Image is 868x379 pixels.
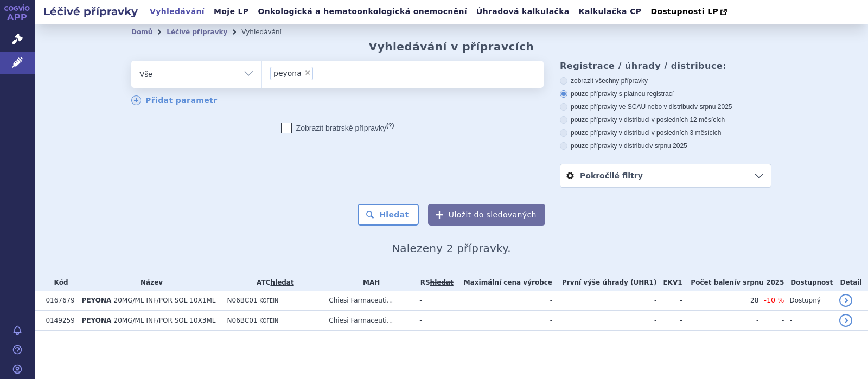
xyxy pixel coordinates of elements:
span: KOFEIN [259,298,278,304]
td: - [552,311,656,331]
a: Vyhledávání [146,4,208,19]
abbr: (?) [386,122,394,129]
span: v srpnu 2025 [649,142,687,150]
td: - [656,311,682,331]
span: KOFEIN [259,318,278,324]
th: EKV1 [656,274,682,291]
label: pouze přípravky v distribuci [560,142,771,150]
td: - [454,291,552,311]
a: hledat [270,279,293,286]
span: Nalezeny 2 přípravky. [392,242,511,255]
th: Název [76,274,222,291]
span: v srpnu 2025 [736,279,784,286]
td: - [552,291,656,311]
td: - [454,311,552,331]
h3: Registrace / úhrady / distribuce: [560,61,771,71]
span: 20MG/ML INF/POR SOL 10X1ML [114,297,216,304]
span: × [304,69,311,76]
td: - [682,311,759,331]
button: Uložit do sledovaných [428,204,545,226]
td: 0149259 [40,311,76,331]
a: Onkologická a hematoonkologická onemocnění [254,4,470,19]
td: 0167679 [40,291,76,311]
a: Kalkulačka CP [576,4,645,19]
th: ATC [222,274,324,291]
label: Zobrazit bratrské přípravky [281,123,394,133]
a: Dostupnosti LP [647,4,732,20]
span: PEYONA [82,317,112,324]
a: Úhradová kalkulačka [473,4,573,19]
label: pouze přípravky v distribuci v posledních 3 měsících [560,129,771,137]
th: RS [414,274,454,291]
span: 20MG/ML INF/POR SOL 10X3ML [114,317,216,324]
del: hledat [430,279,454,286]
span: Dostupnosti LP [650,7,718,16]
span: PEYONA [82,297,112,304]
th: První výše úhrady (UHR1) [552,274,656,291]
td: 28 [682,291,759,311]
a: detail [839,294,852,307]
td: - [656,291,682,311]
span: -10 % [764,296,784,304]
td: - [414,311,454,331]
label: zobrazit všechny přípravky [560,76,771,85]
th: Kód [40,274,76,291]
label: pouze přípravky s platnou registrací [560,89,771,98]
input: peyona [316,66,322,80]
h2: Léčivé přípravky [35,4,146,19]
label: pouze přípravky ve SCAU nebo v distribuci [560,102,771,111]
th: Počet balení [682,274,784,291]
h2: Vyhledávání v přípravcích [369,40,534,53]
a: Léčivé přípravky [167,28,227,36]
button: Hledat [358,204,419,226]
td: Chiesi Farmaceuti... [323,291,414,311]
a: Moje LP [210,4,252,19]
a: vyhledávání neobsahuje žádnou platnou referenční skupinu [430,279,454,286]
label: pouze přípravky v distribuci v posledních 12 měsících [560,115,771,124]
span: peyona [273,69,302,77]
td: Chiesi Farmaceuti... [323,311,414,331]
a: detail [839,314,852,327]
td: - [414,291,454,311]
span: N06BC01 [227,297,258,304]
span: N06BC01 [227,317,258,324]
th: Maximální cena výrobce [454,274,552,291]
th: MAH [323,274,414,291]
td: - [784,311,834,331]
th: Detail [834,274,868,291]
a: Přidat parametr [131,95,218,105]
th: Dostupnost [784,274,834,291]
span: v srpnu 2025 [694,103,732,111]
a: Pokročilé filtry [560,164,771,187]
td: Dostupný [784,291,834,311]
td: - [758,311,784,331]
a: Domů [131,28,152,36]
li: Vyhledávání [241,24,296,40]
